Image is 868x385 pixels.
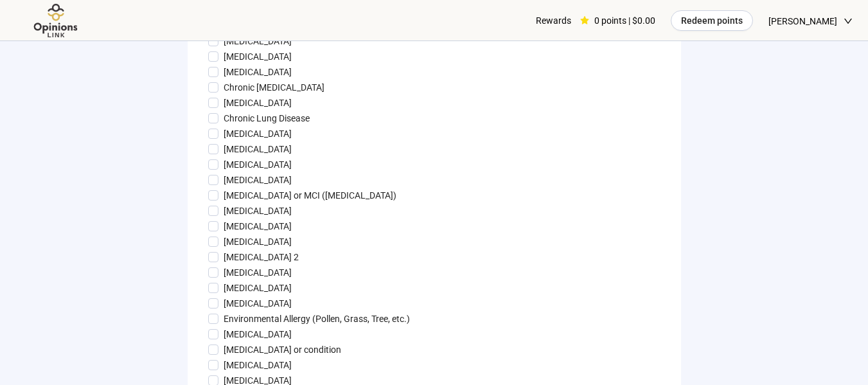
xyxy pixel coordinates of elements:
[671,10,753,31] button: Redeem points
[224,173,292,187] p: [MEDICAL_DATA]
[224,204,292,218] p: [MEDICAL_DATA]
[224,96,292,110] p: [MEDICAL_DATA]
[224,296,292,310] p: [MEDICAL_DATA]
[224,157,292,172] p: [MEDICAL_DATA]
[681,13,743,28] span: Redeem points
[224,219,292,233] p: [MEDICAL_DATA]
[224,142,292,156] p: [MEDICAL_DATA]
[224,250,299,264] p: [MEDICAL_DATA] 2
[224,265,292,280] p: [MEDICAL_DATA]
[224,65,292,79] p: [MEDICAL_DATA]
[224,111,310,125] p: Chronic Lung Disease
[844,17,853,26] span: down
[768,1,837,42] span: [PERSON_NAME]
[224,281,292,295] p: [MEDICAL_DATA]
[224,235,292,249] p: [MEDICAL_DATA]
[224,80,324,94] p: Chronic [MEDICAL_DATA]
[224,49,292,64] p: [MEDICAL_DATA]
[224,127,292,141] p: [MEDICAL_DATA]
[224,343,341,357] p: [MEDICAL_DATA] or condition
[224,358,292,372] p: [MEDICAL_DATA]
[580,16,589,25] span: star
[224,188,396,202] p: [MEDICAL_DATA] or MCI ([MEDICAL_DATA])
[224,312,410,326] p: Environmental Allergy (Pollen, Grass, Tree, etc.)
[224,327,292,341] p: [MEDICAL_DATA]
